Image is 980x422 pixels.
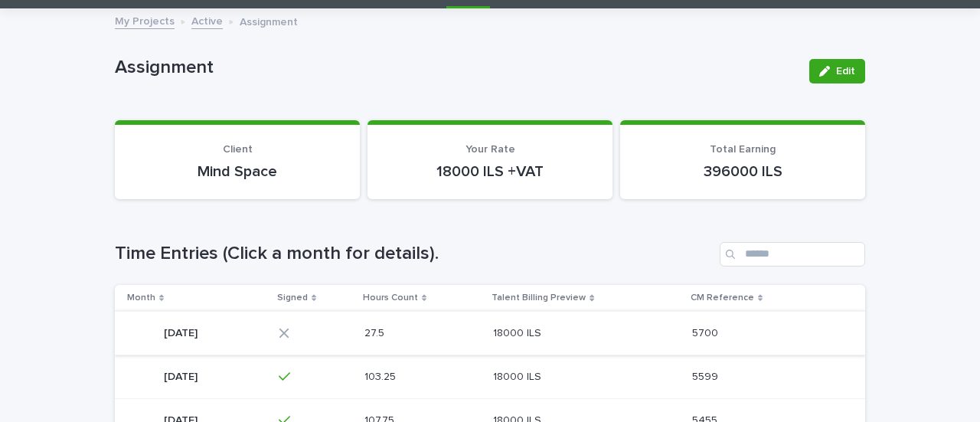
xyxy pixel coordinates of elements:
[363,290,418,306] p: Hours Count
[493,324,544,340] p: 18000 ILS
[240,12,298,29] p: Assignment
[720,242,865,267] input: Search
[836,66,855,77] span: Edit
[127,290,155,306] p: Month
[364,324,387,340] p: 27.5
[710,144,776,155] span: Total Earning
[639,162,847,181] p: 396000 ILS
[191,11,223,29] a: Active
[364,368,399,384] p: 103.25
[691,290,754,306] p: CM Reference
[164,368,201,384] p: [DATE]
[386,162,594,181] p: 18000 ILS +VAT
[809,59,865,83] button: Edit
[692,324,721,340] p: 5700
[492,290,586,306] p: Talent Billing Preview
[115,243,714,265] h1: Time Entries (Click a month for details).
[133,162,341,181] p: Mind Space
[164,324,201,340] p: [DATE]
[692,368,721,384] p: 5599
[465,144,515,155] span: Your Rate
[277,290,308,306] p: Signed
[115,311,865,355] tr: [DATE][DATE] 27.527.5 18000 ILS18000 ILS 57005700
[115,11,175,29] a: My Projects
[115,57,797,79] p: Assignment
[223,144,253,155] span: Client
[493,368,544,384] p: 18000 ILS
[115,355,865,398] tr: [DATE][DATE] 103.25103.25 18000 ILS18000 ILS 55995599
